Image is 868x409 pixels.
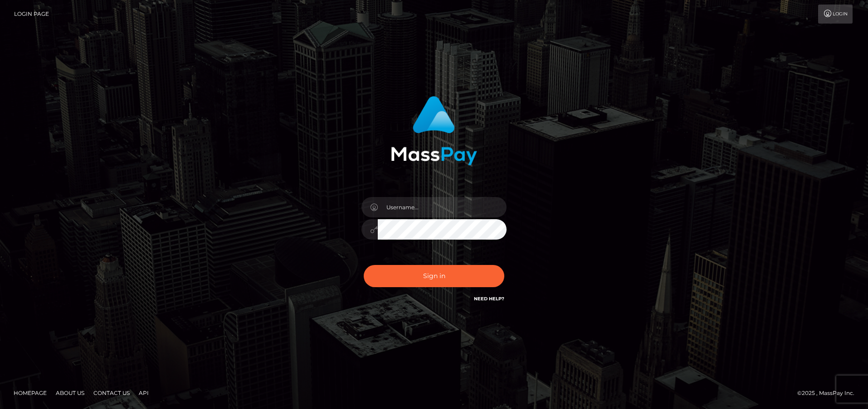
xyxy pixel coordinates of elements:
[391,96,477,165] img: MassPay Login
[14,5,49,24] a: Login Page
[364,265,504,287] button: Sign in
[797,388,861,398] div: © 2025 , MassPay Inc.
[135,386,152,400] a: API
[10,386,50,400] a: Homepage
[90,386,133,400] a: Contact Us
[474,296,504,302] a: Need Help?
[378,197,507,217] input: Username...
[52,386,88,400] a: About Us
[818,5,853,24] a: Login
